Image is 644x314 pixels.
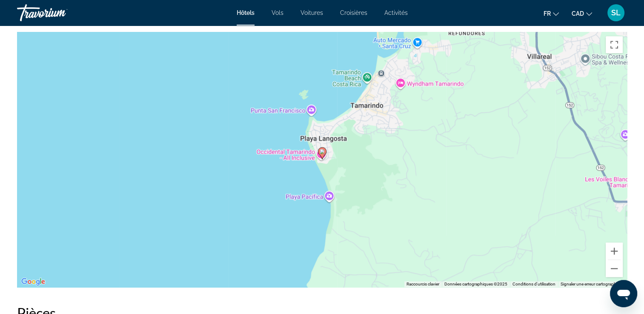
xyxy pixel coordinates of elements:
a: Hôtels [237,9,255,16]
iframe: Bouton de lancement de la fenêtre de messagerie [610,280,637,307]
button: Zoom avant [606,243,623,260]
span: Données cartographiques ©2025 [444,282,507,286]
span: fr [544,10,551,17]
button: User Menu [605,4,627,22]
button: Passer en plein écran [606,36,623,53]
a: Conditions d'utilisation (s'ouvre dans un nouvel onglet) [512,282,555,286]
span: SL [611,9,621,17]
a: Activités [384,9,408,16]
a: Voitures [301,9,323,16]
span: CAD [572,10,584,17]
a: Vols [272,9,283,16]
button: Change currency [572,7,592,20]
button: Change language [544,7,559,20]
button: Zoom arrière [606,260,623,277]
a: Ouvrir cette zone dans Google Maps (dans une nouvelle fenêtre) [19,276,47,287]
a: Croisières [340,9,367,16]
a: Travorium [17,2,102,24]
button: Raccourcis clavier [406,281,439,287]
img: Google [19,276,47,287]
a: Signaler une erreur cartographique [561,282,624,286]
